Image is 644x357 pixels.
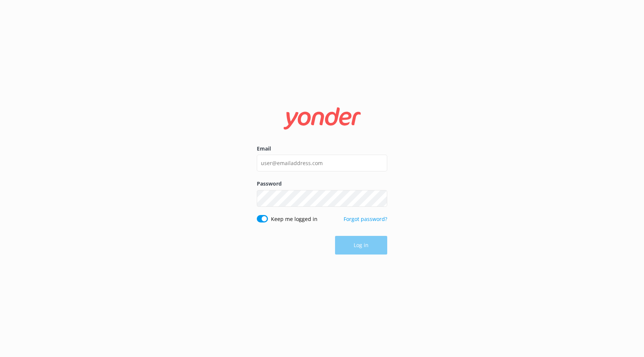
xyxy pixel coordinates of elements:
[257,155,387,171] input: user@emailaddress.com
[344,215,387,222] a: Forgot password?
[257,145,387,153] label: Email
[257,180,387,188] label: Password
[271,215,318,223] label: Keep me logged in
[372,191,387,206] button: Show password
